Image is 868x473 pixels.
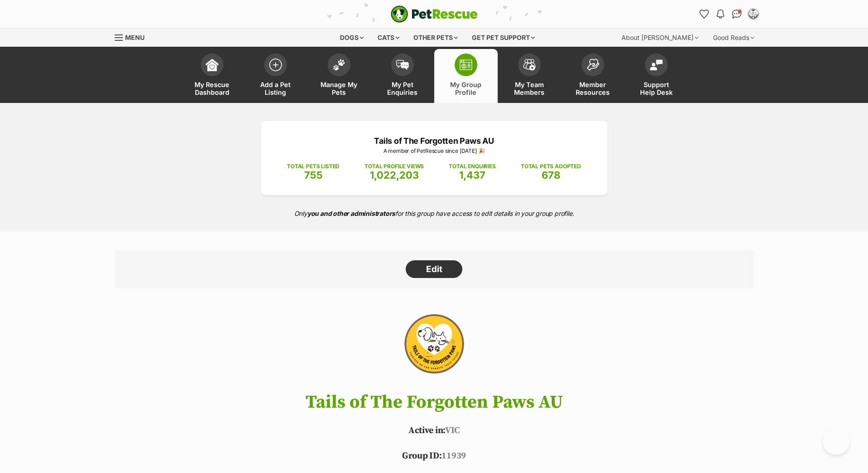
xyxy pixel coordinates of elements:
p: TOTAL PETS ADOPTED [521,162,581,171]
img: group-profile-icon-3fa3cf56718a62981997c0bc7e787c4b2cf8bcc04b72c1350f741eb67cf2f40e.svg [460,59,472,70]
div: Get pet support [466,29,541,47]
img: add-pet-listing-icon-0afa8454b4691262ce3f59096e99ab1cd57d4a30225e0717b998d2c9b9846f56.svg [269,59,282,71]
p: Tails of The Forgotten Paws AU [275,135,594,147]
div: Dogs [334,29,370,47]
img: notifications-46538b983faf8c2785f20acdc204bb7945ddae34d4c08c2a6579f10ce5e182be.svg [717,10,724,19]
span: Support Help Desk [636,81,677,96]
a: Conversations [730,7,744,21]
a: Manage My Pets [307,49,371,103]
span: Member Resources [572,81,613,96]
h1: Tails of The Forgotten Paws AU [101,392,767,412]
p: TOTAL ENQUIRIES [449,162,495,171]
a: Favourites [697,7,712,21]
a: My Group Profile [434,49,498,103]
p: A member of PetRescue since [DATE] 🎉 [275,147,594,155]
img: member-resources-icon-8e73f808a243e03378d46382f2149f9095a855e16c252ad45f914b54edf8863c.svg [587,59,599,71]
img: Tails of The Forgotten Paws AU [382,307,485,384]
a: Member Resources [561,49,625,103]
span: My Group Profile [446,81,486,96]
span: Group ID: [402,450,441,462]
ul: Account quick links [697,7,761,21]
img: team-members-icon-5396bd8760b3fe7c0b43da4ab00e1e3bb1a5d9ba89233759b79545d2d3fc5d0d.svg [523,59,536,71]
span: Add a Pet Listing [255,81,296,96]
span: 755 [304,169,323,181]
img: manage-my-pets-icon-02211641906a0b7f246fdf0571729dbe1e7629f14944591b6c1af311fb30b64b.svg [333,59,345,71]
button: My account [746,7,761,21]
a: PetRescue [391,5,478,23]
button: Notifications [713,7,728,21]
a: Menu [115,29,151,45]
img: pet-enquiries-icon-7e3ad2cf08bfb03b45e93fb7055b45f3efa6380592205ae92323e6603595dc1f.svg [396,60,409,70]
a: Edit [406,260,462,278]
span: My Pet Enquiries [382,81,423,96]
iframe: Help Scout Beacon - Open [823,428,850,455]
span: Active in: [408,425,445,436]
img: logo-e224e6f780fb5917bec1dbf3a21bbac754714ae5b6737aabdf751b685950b380.svg [391,5,478,23]
a: My Rescue Dashboard [180,49,244,103]
span: 1,437 [459,169,485,181]
a: Add a Pet Listing [244,49,307,103]
p: VIC [101,424,767,438]
div: Cats [371,29,406,47]
a: My Team Members [498,49,561,103]
span: Manage My Pets [319,81,359,96]
span: My Rescue Dashboard [192,81,233,96]
p: TOTAL PETS LISTED [287,162,339,171]
a: My Pet Enquiries [371,49,434,103]
img: chat-41dd97257d64d25036548639549fe6c8038ab92f7586957e7f3b1b290dea8141.svg [732,10,742,19]
a: Support Help Desk [625,49,688,103]
img: help-desk-icon-fdf02630f3aa405de69fd3d07c3f3aa587a6932b1a1747fa1d2bba05be0121f9.svg [650,59,663,70]
div: About [PERSON_NAME] [615,29,705,47]
div: Good Reads [707,29,761,47]
span: Menu [125,34,145,41]
img: dashboard-icon-eb2f2d2d3e046f16d808141f083e7271f6b2e854fb5c12c21221c1fb7104beca.svg [206,59,218,71]
span: 1,022,203 [370,169,419,181]
span: 678 [542,169,560,181]
img: Tails of The Forgotten Paws AU profile pic [749,10,758,19]
div: Other pets [407,29,464,47]
strong: you and other administrators [307,210,396,217]
span: My Team Members [509,81,550,96]
p: 11939 [101,449,767,463]
p: TOTAL PROFILE VIEWS [364,162,424,171]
